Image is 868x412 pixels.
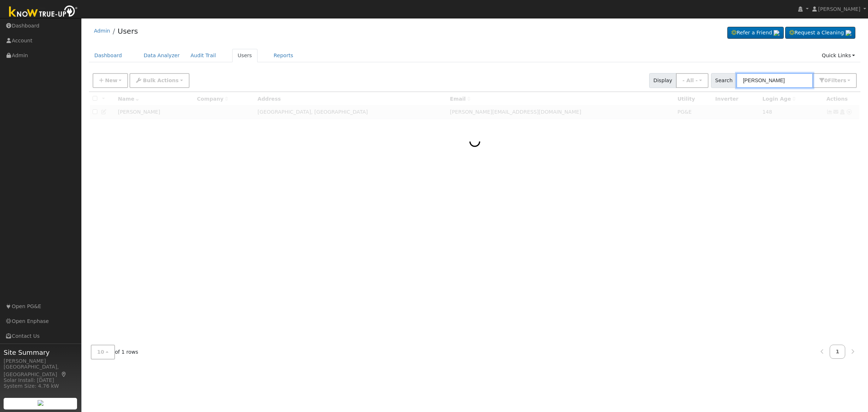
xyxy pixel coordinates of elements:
[89,49,128,62] a: Dashboard
[5,4,81,20] img: Know True-Up
[91,345,139,360] span: of 1 rows
[4,382,77,390] div: System Size: 4.76 kW
[118,27,138,35] a: Users
[4,348,77,357] span: Site Summary
[97,349,105,355] span: 10
[830,345,846,359] a: 1
[774,30,779,36] img: retrieve
[4,363,77,378] div: [GEOGRAPHIC_DATA], [GEOGRAPHIC_DATA]
[785,27,855,39] a: Request a Cleaning
[818,6,860,12] span: [PERSON_NAME]
[676,73,709,88] button: - All -
[129,73,189,88] button: Bulk Actions
[4,377,77,384] div: Solar Install: [DATE]
[138,49,185,62] a: Data Analyzer
[4,357,77,365] div: [PERSON_NAME]
[727,27,784,39] a: Refer a Friend
[61,371,67,377] a: Map
[711,73,737,88] span: Search
[91,345,115,360] button: 10
[843,77,846,83] span: s
[105,77,117,83] span: New
[846,30,851,36] img: retrieve
[38,400,43,406] img: retrieve
[268,49,299,62] a: Reports
[828,77,846,83] span: Filter
[93,73,128,88] button: New
[736,73,813,88] input: Search
[813,73,857,88] button: 0Filters
[232,49,258,62] a: Users
[94,28,110,34] a: Admin
[143,77,179,83] span: Bulk Actions
[185,49,221,62] a: Audit Trail
[649,73,676,88] span: Display
[816,49,860,62] a: Quick Links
